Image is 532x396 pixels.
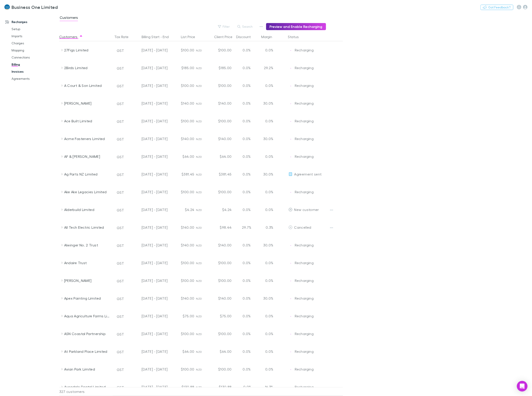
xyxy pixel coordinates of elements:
button: GST [115,295,126,302]
div: [DATE] - [DATE] [131,289,168,307]
a: Charges [7,40,63,47]
div: $185.00 [207,59,233,77]
div: [DATE] - [DATE] [131,378,168,396]
span: Recharging [295,48,314,52]
span: Recharging [295,314,314,318]
p: 30.0% [262,242,273,248]
div: $140.00 [207,130,233,148]
div: $140.00 [170,218,196,236]
div: All Tech Electric LimitedGST[DATE] - [DATE]$140.00NZD$98.4429.7%0.3%EditCancelled [59,218,345,236]
button: GST [115,348,126,355]
div: [DATE] - [DATE] [131,41,168,59]
button: Tax Rate [114,32,134,41]
div: $100.00 [170,41,196,59]
div: $98.44 [207,218,233,236]
p: 0.0% [262,367,273,372]
span: NZD [196,66,202,70]
span: Recharging [295,83,314,88]
div: 0.0% [233,59,260,77]
p: 0.0% [262,83,273,88]
span: NZD [196,137,202,141]
span: Recharging [295,332,314,336]
div: $140.00 [207,236,233,254]
span: Recharging [295,137,314,141]
div: 0.0% [233,148,260,165]
div: 0.0% [233,289,260,307]
div: $75.00 [207,307,233,325]
div: [DATE] - [DATE] [131,77,168,94]
div: $100.00 [207,360,233,378]
div: [DATE] - [DATE] [131,343,168,360]
span: NZD [196,350,202,353]
span: NZD [196,244,202,247]
p: 0.0% [262,260,273,265]
img: Recharging [289,243,293,248]
button: GST [115,136,126,143]
span: Cancelled [294,225,311,229]
div: [DATE] - [DATE] [131,307,168,325]
div: A Court & Son LimitedGST[DATE] - [DATE]$100.00NZD$100.000.0%0.0%EditRechargingRecharging [59,77,345,94]
div: 27Figs LimitedGST[DATE] - [DATE]$100.00NZD$100.000.0%0.0%EditRechargingRecharging [59,41,345,59]
button: GST [115,277,126,285]
p: 0.0% [262,118,273,124]
div: $100.00 [170,112,196,130]
div: Andaire Trust [64,254,111,272]
div: Ace Built Limited [64,112,111,130]
img: Recharging [289,119,293,124]
div: $100.00 [207,41,233,59]
img: Recharging [289,314,293,319]
span: Recharging [295,66,314,70]
div: $381.45 [170,165,196,183]
button: GST [115,65,126,72]
div: Apex Painting LimitedGST[DATE] - [DATE]$140.00NZD$140.000.0%30.0%EditRechargingRecharging [59,289,345,307]
div: 0.0% [233,236,260,254]
img: Recharging [289,367,293,372]
div: 29.7% [233,218,260,236]
span: Recharging [295,261,314,265]
a: Invoices [7,68,63,75]
div: $140.00 [170,130,196,148]
p: 30.0% [262,101,273,106]
div: 0.0% [233,325,260,343]
span: NZD [196,368,202,371]
div: 0.0% [233,254,260,272]
div: $100.00 [170,77,196,94]
span: NZD [196,173,202,176]
div: Avian Park Limited [64,360,111,378]
div: [DATE] - [DATE] [131,201,168,218]
button: GST [115,366,126,373]
p: 0.0% [262,47,273,53]
div: Acme Fasteners LimitedGST[DATE] - [DATE]$140.00NZD$140.000.0%30.0%EditRechargingRecharging [59,130,345,148]
div: $100.00 [170,325,196,343]
img: Recharging [289,137,293,141]
a: Imports [7,33,63,40]
div: $75.00 [170,307,196,325]
div: ASN Coastal Partnership [64,325,111,343]
img: Recharging [289,190,293,195]
div: ASN Coastal PartnershipGST[DATE] - [DATE]$100.00NZD$100.000.0%0.0%EditRechargingRecharging [59,325,345,343]
div: A Court & Son Limited [64,77,111,94]
p: 0.0% [262,349,273,354]
span: New customer [294,207,319,212]
div: 27Figs Limited [64,41,111,59]
div: $100.00 [207,272,233,289]
div: Ag Parts NZ Limited [64,165,111,183]
button: GST [115,171,126,178]
div: At Parkland Place Limited [64,343,111,360]
button: Status [288,32,304,41]
span: Recharging [295,101,314,105]
div: List Price [181,32,201,41]
button: GST [115,260,126,267]
div: [DATE] - [DATE] [131,165,168,183]
div: [DATE] - [DATE] [131,183,168,201]
div: Avondale Dental Limited [64,378,111,396]
button: Got Feedback? [481,5,513,10]
p: 30.0% [262,296,273,301]
div: $381.45 [207,165,233,183]
div: $64.00 [207,343,233,360]
a: Connections [7,54,63,61]
div: $4.24 [170,201,196,218]
div: [DATE] - [DATE] [131,272,168,289]
img: Business One Limited's Logo [4,4,10,10]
